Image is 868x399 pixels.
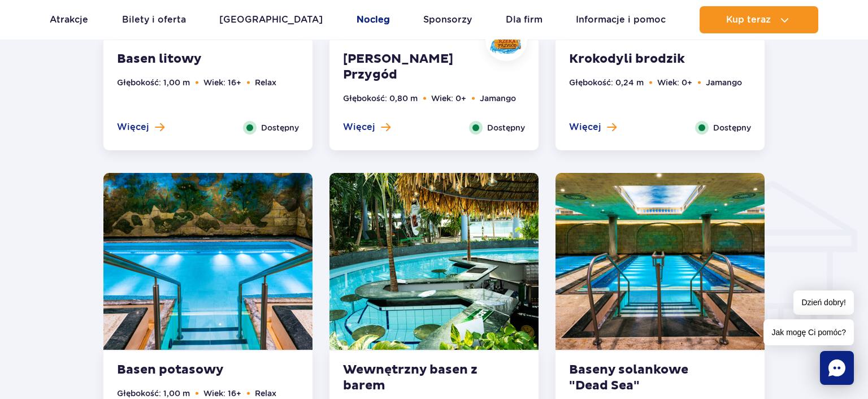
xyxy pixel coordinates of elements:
[569,121,617,133] button: Więcej
[343,121,390,133] button: Więcej
[203,76,241,89] li: Wiek: 16+
[569,51,706,67] strong: Krokodyli brodzik
[423,6,472,33] a: Sponsorzy
[569,362,706,394] strong: Baseny solankowe "Dead Sea"
[117,76,190,89] li: Głębokość: 1,00 m
[343,362,480,394] strong: Wewnętrzny basen z barem
[122,6,186,33] a: Bilety i oferta
[255,76,276,89] li: Relax
[431,92,466,105] li: Wiek: 0+
[763,319,854,345] span: Jak mogę Ci pomóc?
[506,6,542,33] a: Dla firm
[820,351,854,385] div: Chat
[117,362,254,378] strong: Basen potasowy
[487,122,525,134] span: Dostępny
[726,15,771,25] span: Kup teraz
[117,121,164,133] button: Więcej
[555,173,765,350] img: Baseny solankowe
[793,290,854,315] span: Dzień dobry!
[343,121,375,133] span: Więcej
[329,173,539,350] img: Pool with bar
[576,6,666,33] a: Informacje i pomoc
[480,92,516,105] li: Jamango
[343,51,480,83] strong: [PERSON_NAME] Przygód
[569,76,644,89] li: Głębokość: 0,24 m
[713,122,751,134] span: Dostępny
[700,6,818,33] button: Kup teraz
[706,76,742,89] li: Jamango
[219,6,323,33] a: [GEOGRAPHIC_DATA]
[343,92,418,105] li: Głębokość: 0,80 m
[117,121,149,133] span: Więcej
[569,121,601,133] span: Więcej
[103,173,313,350] img: Potassium Pool
[357,6,390,33] a: Nocleg
[261,122,299,134] span: Dostępny
[117,51,254,67] strong: Basen litowy
[50,6,88,33] a: Atrakcje
[657,76,692,89] li: Wiek: 0+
